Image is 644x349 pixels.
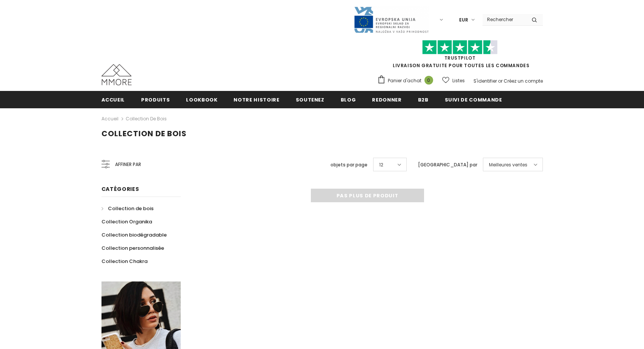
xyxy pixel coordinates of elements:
[186,96,217,103] span: Lookbook
[101,228,167,241] a: Collection biodégradable
[341,91,356,108] a: Blog
[101,96,125,103] span: Accueil
[504,78,543,84] a: Créez un compte
[445,91,502,108] a: Suivi de commande
[424,76,433,85] span: 0
[379,161,383,169] span: 12
[101,258,148,265] span: Collection Chakra
[372,91,401,108] a: Redonner
[108,205,154,212] span: Collection de bois
[498,78,503,84] span: or
[141,96,170,103] span: Produits
[101,91,125,108] a: Accueil
[101,114,118,123] a: Accueil
[234,96,279,103] span: Notre histoire
[186,91,217,108] a: Lookbook
[422,40,498,55] img: Faites confiance aux étoiles pilotes
[388,77,421,85] span: Panier d'achat
[442,74,465,87] a: Listes
[483,14,526,25] input: Search Site
[101,244,164,252] span: Collection personnalisée
[101,241,164,255] a: Collection personnalisée
[101,202,154,215] a: Collection de bois
[354,16,429,23] a: Javni Razpis
[418,96,429,103] span: B2B
[354,6,429,34] img: Javni Razpis
[101,255,148,268] a: Collection Chakra
[372,96,401,103] span: Redonner
[444,55,476,61] a: TrustPilot
[296,91,324,108] a: soutenez
[341,96,356,103] span: Blog
[101,185,139,193] span: Catégories
[489,161,527,169] span: Meilleures ventes
[126,115,167,122] a: Collection de bois
[452,77,465,85] span: Listes
[473,78,497,84] a: S'identifier
[101,231,167,238] span: Collection biodégradable
[445,96,502,103] span: Suivi de commande
[459,16,468,24] span: EUR
[101,64,132,85] img: Cas MMORE
[101,218,152,225] span: Collection Organika
[101,128,187,139] span: Collection de bois
[377,43,543,69] span: LIVRAISON GRATUITE POUR TOUTES LES COMMANDES
[418,161,477,169] label: [GEOGRAPHIC_DATA] par
[296,96,324,103] span: soutenez
[418,91,429,108] a: B2B
[115,160,141,169] span: Affiner par
[330,161,367,169] label: objets par page
[377,75,437,86] a: Panier d'achat 0
[141,91,170,108] a: Produits
[101,215,152,228] a: Collection Organika
[234,91,279,108] a: Notre histoire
